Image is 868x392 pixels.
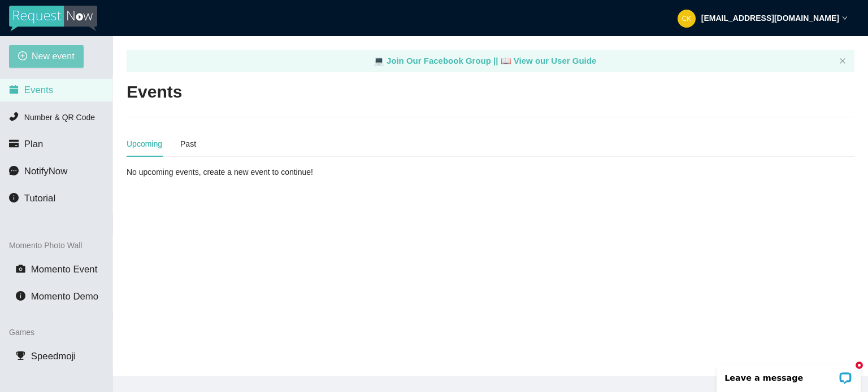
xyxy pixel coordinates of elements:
[127,138,162,150] div: Upcoming
[180,138,196,150] div: Past
[16,291,25,301] span: info-circle
[127,166,363,178] div: No upcoming events, create a new event to continue!
[24,113,95,122] span: Number & QR Code
[9,193,19,202] span: info-circle
[709,356,868,392] iframe: LiveChat chat widget
[16,351,25,360] span: trophy
[32,49,75,63] span: New event
[501,56,511,65] span: laptop
[839,58,846,64] span: close
[9,85,19,94] span: calendar
[9,139,19,148] span: credit-card
[24,193,55,204] span: Tutorial
[9,166,19,175] span: message
[16,264,25,274] span: camera
[9,45,84,68] button: plus-circleNew event
[9,112,19,121] span: phone
[9,6,97,32] img: RequestNow
[374,56,501,65] a: laptop Join Our Facebook Group ||
[678,10,696,28] img: 43f4d30bf6d07b881a0870faac27fa05
[701,14,839,23] strong: [EMAIL_ADDRESS][DOMAIN_NAME]
[842,15,848,21] span: down
[31,351,76,362] span: Speedmoji
[31,291,98,302] span: Momento Demo
[501,56,597,65] a: laptop View our User Guide
[18,51,27,62] span: plus-circle
[31,264,98,275] span: Momento Event
[24,85,53,95] span: Events
[127,81,182,104] h2: Events
[839,58,846,65] button: close
[24,166,67,177] span: NotifyNow
[374,56,384,65] span: laptop
[24,139,44,149] span: Plan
